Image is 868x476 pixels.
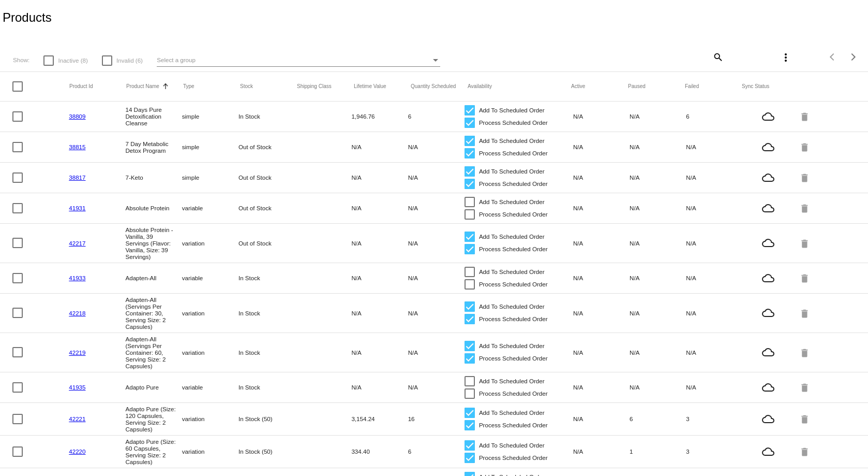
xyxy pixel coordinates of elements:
mat-cell: 6 [408,445,465,457]
button: Next page [843,47,864,67]
mat-cell: N/A [408,381,465,393]
button: Change sorting for TotalQuantityScheduledActive [571,83,585,90]
mat-icon: delete [799,270,812,286]
mat-icon: cloud_queue [743,110,794,123]
mat-cell: N/A [351,237,408,249]
span: Process Scheduled Order [479,452,548,464]
mat-icon: cloud_queue [743,445,794,458]
mat-cell: simple [182,141,238,153]
mat-icon: delete [799,443,812,459]
mat-cell: N/A [686,272,742,284]
mat-cell: N/A [573,381,630,393]
mat-cell: N/A [573,237,630,249]
mat-cell: Adapto Pure (Size: 120 Capsules, Serving Size: 2 Capsules) [125,403,182,435]
span: Process Scheduled Order [479,147,548,160]
mat-cell: N/A [573,171,630,183]
mat-icon: cloud_queue [743,413,794,425]
button: Change sorting for StockLevel [240,83,253,90]
mat-cell: N/A [351,272,408,284]
mat-cell: Out of Stock [238,141,295,153]
mat-cell: N/A [686,307,742,319]
span: Process Scheduled Order [479,387,548,400]
mat-cell: N/A [630,347,686,358]
a: 42219 [69,349,85,356]
mat-icon: delete [799,139,812,155]
span: Add To Scheduled Order [479,375,545,387]
mat-cell: N/A [408,141,465,153]
span: Process Scheduled Order [479,243,548,255]
h2: Products [3,10,52,25]
mat-cell: In Stock [238,272,295,284]
mat-cell: Adapto Pure (Size: 60 Capsules, Serving Size: 2 Capsules) [125,436,182,468]
mat-cell: 1 [630,445,686,457]
mat-cell: N/A [351,141,408,153]
a: 41935 [69,384,85,391]
mat-cell: Out of Stock [238,237,295,249]
mat-cell: N/A [686,381,742,393]
button: Change sorting for TotalQuantityScheduledPaused [628,83,646,90]
mat-cell: In Stock [238,110,295,122]
mat-cell: N/A [351,347,408,358]
span: Select a group [157,56,196,63]
mat-cell: N/A [573,272,630,284]
span: Add To Scheduled Order [479,439,545,452]
mat-cell: In Stock (50) [238,413,295,425]
mat-cell: N/A [351,307,408,319]
mat-cell: variation [182,307,238,319]
mat-cell: simple [182,110,238,122]
mat-header-cell: Availability [468,83,571,89]
mat-cell: N/A [573,413,630,425]
a: 41931 [69,205,85,211]
mat-cell: 14 Days Pure Detoxification Cleanse [125,104,182,129]
span: Add To Scheduled Order [479,407,545,419]
mat-icon: delete [799,200,812,216]
mat-cell: N/A [408,307,465,319]
mat-cell: In Stock [238,307,295,319]
span: Process Scheduled Order [479,352,548,365]
mat-cell: Adapto Pure [125,381,182,393]
mat-icon: delete [799,235,812,251]
mat-cell: N/A [630,272,686,284]
span: Show: [13,56,29,63]
a: 42221 [69,415,85,422]
span: Process Scheduled Order [479,313,548,325]
mat-cell: Adapten-All (Servings Per Container: 30, Serving Size: 2 Capsules) [125,294,182,333]
mat-icon: cloud_queue [743,202,794,214]
mat-cell: variation [182,347,238,358]
mat-cell: N/A [573,307,630,319]
mat-cell: N/A [573,110,630,122]
mat-cell: 3 [686,413,742,425]
mat-cell: N/A [630,307,686,319]
span: Inactive (8) [58,54,87,67]
mat-cell: N/A [573,141,630,153]
mat-cell: N/A [573,347,630,358]
mat-icon: delete [799,379,812,395]
mat-cell: 6 [630,413,686,425]
mat-cell: N/A [686,237,742,249]
button: Change sorting for TotalQuantityFailed [685,83,699,90]
mat-icon: cloud_queue [743,346,794,358]
mat-cell: In Stock (50) [238,445,295,457]
span: Add To Scheduled Order [479,266,545,278]
mat-cell: 7 Day Metabolic Detox Program [125,138,182,156]
mat-cell: N/A [630,141,686,153]
mat-cell: Out of Stock [238,202,295,214]
mat-cell: N/A [351,202,408,214]
mat-icon: cloud_queue [743,141,794,153]
mat-icon: delete [799,169,812,185]
mat-icon: cloud_queue [743,381,794,394]
a: 41933 [69,275,85,281]
mat-cell: 7-Keto [125,171,182,183]
mat-cell: 334.40 [351,445,408,457]
span: Invalid (6) [116,54,143,67]
a: 38817 [69,174,85,181]
button: Change sorting for ProductName [126,83,159,90]
mat-cell: N/A [408,171,465,183]
mat-cell: N/A [351,171,408,183]
span: Add To Scheduled Order [479,300,545,313]
button: Change sorting for ShippingClass [297,83,332,90]
button: Change sorting for QuantityScheduled [411,83,456,90]
mat-select: Select a group [157,54,440,67]
mat-cell: simple [182,171,238,183]
a: 38815 [69,143,85,150]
